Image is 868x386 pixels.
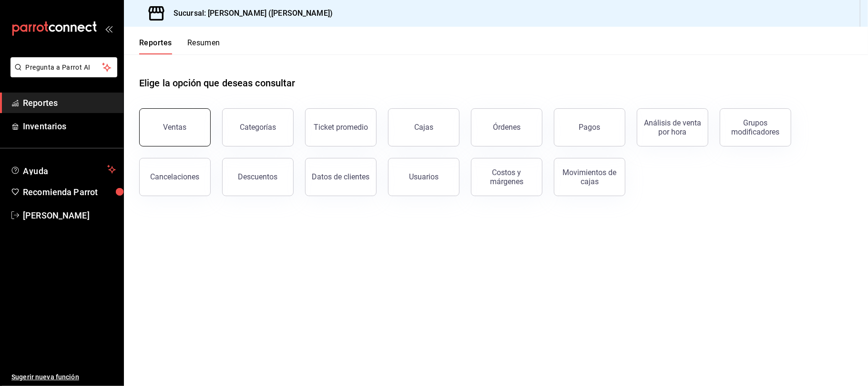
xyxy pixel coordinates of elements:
[23,120,116,133] span: Inventarios
[493,123,521,132] div: Órdenes
[637,108,708,146] button: Análisis de venta por hora
[471,108,542,146] button: Órdenes
[151,172,200,181] div: Cancelaciones
[720,108,791,146] button: Grupos modificadores
[163,123,187,132] div: Ventas
[139,108,211,146] button: Ventas
[23,96,116,109] span: Reportes
[388,108,460,146] button: Cajas
[105,25,112,32] button: open_drawer_menu
[726,118,785,136] div: Grupos modificadores
[10,57,117,77] button: Pregunta a Parrot AI
[139,158,211,196] button: Cancelaciones
[23,186,116,198] span: Recomienda Parrot
[11,372,116,382] span: Sugerir nueva función
[409,172,439,181] div: Usuarios
[471,158,542,196] button: Costos y márgenes
[305,108,377,146] button: Ticket promedio
[238,172,278,181] div: Descuentos
[187,38,220,54] button: Resumen
[166,8,333,19] h3: Sucursal: [PERSON_NAME] ([PERSON_NAME])
[579,123,601,132] div: Pagos
[643,118,702,136] div: Análisis de venta por hora
[222,158,294,196] button: Descuentos
[139,38,220,54] div: navigation tabs
[554,108,625,146] button: Pagos
[312,172,370,181] div: Datos de clientes
[240,123,276,132] div: Categorías
[26,63,102,73] span: Pregunta a Parrot AI
[314,123,368,132] div: Ticket promedio
[23,164,103,175] span: Ayuda
[139,38,172,54] button: Reportes
[222,108,294,146] button: Categorías
[388,158,460,196] button: Usuarios
[554,158,625,196] button: Movimientos de cajas
[7,69,117,79] a: Pregunta a Parrot AI
[139,76,296,90] h1: Elige la opción que deseas consultar
[477,168,536,186] div: Costos y márgenes
[414,123,433,132] div: Cajas
[560,168,619,186] div: Movimientos de cajas
[23,209,116,222] span: [PERSON_NAME]
[305,158,377,196] button: Datos de clientes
